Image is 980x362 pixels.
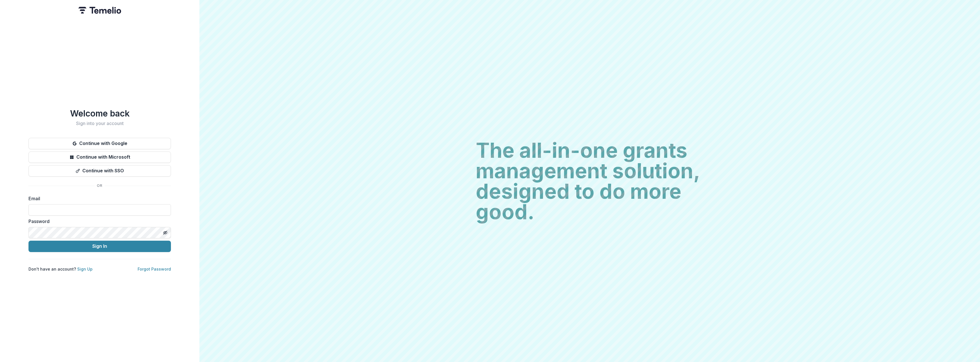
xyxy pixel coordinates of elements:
[78,7,121,14] img: Temelio
[28,165,171,177] button: Continue with SSO
[28,152,171,163] button: Continue with Microsoft
[28,241,171,252] button: Sign In
[161,228,170,237] button: Toggle password visibility
[28,266,93,272] p: Don't have an account?
[28,121,171,126] h2: Sign into your account
[28,195,168,202] label: Email
[28,138,171,149] button: Continue with Google
[77,267,93,271] a: Sign Up
[138,267,171,271] a: Forgot Password
[28,218,168,225] label: Password
[28,108,171,118] h1: Welcome back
